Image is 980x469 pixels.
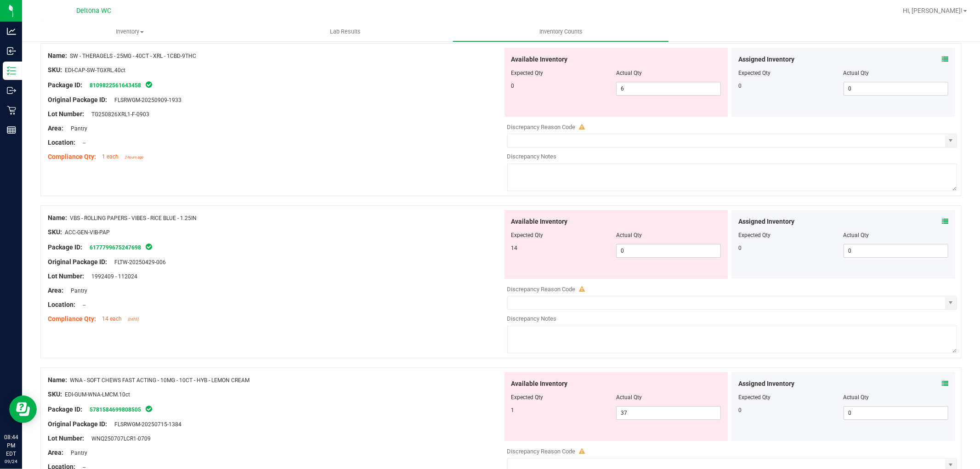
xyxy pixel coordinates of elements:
input: 0 [844,407,948,419]
span: Name: [48,376,67,384]
span: Lot Number: [48,110,84,118]
span: Original Package ID: [48,96,107,103]
span: FLTW-20250429-006 [110,259,166,266]
span: select [945,134,957,147]
span: Lab Results [317,28,373,36]
a: 5781584699808505 [90,407,141,413]
span: SKU: [48,66,62,73]
a: Inventory [22,22,238,41]
span: Package ID: [48,81,82,89]
div: Actual Qty [844,393,948,401]
span: Lot Number: [48,272,84,280]
span: 14 each [102,316,122,322]
span: 14 [511,245,518,251]
span: Original Package ID: [48,258,107,266]
span: Name: [48,52,67,59]
input: 37 [617,407,720,419]
a: 8109822561643458 [90,82,141,89]
span: Lot Number: [48,435,84,442]
span: Expected Qty [511,394,544,401]
span: Available Inventory [511,217,568,226]
span: Pantry [66,450,87,456]
span: 0 [511,83,515,89]
div: Discrepancy Notes [507,314,957,323]
input: 6 [617,82,720,95]
div: 0 [738,82,843,90]
div: Expected Qty [738,231,843,239]
span: Expected Qty [511,232,544,238]
input: 0 [617,244,720,257]
span: select [945,296,957,309]
div: Discrepancy Notes [507,152,957,161]
a: Lab Results [238,22,453,41]
div: 0 [738,244,843,252]
span: Hi, [PERSON_NAME]! [903,7,963,14]
span: Discrepancy Reason Code [507,448,576,455]
input: 0 [844,244,948,257]
iframe: Resource center [9,396,37,423]
span: Assigned Inventory [738,379,794,389]
span: Available Inventory [511,379,568,389]
span: -- [78,140,85,146]
inline-svg: Outbound [7,86,16,95]
span: ACC-GEN-VIB-PAP [65,229,110,236]
span: Area: [48,449,63,456]
span: 2 hours ago [125,155,143,159]
span: Expected Qty [511,70,544,76]
input: 0 [844,82,948,95]
span: SKU: [48,390,62,398]
span: Discrepancy Reason Code [507,286,576,293]
div: Expected Qty [738,69,843,77]
span: Location: [48,139,75,146]
div: Actual Qty [844,231,948,239]
span: EDI-GUM-WNA-LMCM.10ct [65,391,130,398]
p: 09/24 [4,458,18,465]
span: FLSRWGM-20250715-1384 [110,421,181,428]
span: Name: [48,214,67,221]
inline-svg: Inbound [7,46,16,56]
inline-svg: Retail [7,106,16,115]
span: EDI-CAP-SW-TGXRL.40ct [65,67,125,73]
span: Area: [48,124,63,132]
inline-svg: Inventory [7,66,16,75]
span: Original Package ID: [48,420,107,428]
span: Assigned Inventory [738,55,794,64]
p: 08:44 PM EDT [4,433,18,458]
span: Available Inventory [511,55,568,64]
span: Compliance Qty: [48,315,96,322]
span: Area: [48,287,63,294]
span: 1992409 - 112024 [87,273,137,280]
span: Compliance Qty: [48,153,96,160]
a: Inventory Counts [453,22,668,41]
span: Pantry [66,125,87,132]
div: Actual Qty [844,69,948,77]
span: SKU: [48,228,62,236]
span: SW - THERAGELS - 25MG - 40CT - XRL - 1CBD-9THC [70,53,196,59]
div: Expected Qty [738,393,843,401]
span: 1 [511,407,515,413]
span: In Sync [145,404,153,413]
span: Actual Qty [616,232,642,238]
span: Inventory Counts [527,28,595,36]
span: In Sync [145,242,153,251]
span: WNQ250707LCR1-0709 [87,435,151,442]
div: 0 [738,406,843,414]
inline-svg: Reports [7,125,16,135]
span: VBS - ROLLING PAPERS - VIBES - RICE BLUE - 1.25IN [70,215,197,221]
span: Location: [48,301,75,308]
span: Deltona WC [76,7,111,15]
inline-svg: Analytics [7,27,16,36]
span: WNA - SOFT CHEWS FAST ACTING - 10MG - 10CT - HYB - LEMON CREAM [70,377,249,384]
span: Actual Qty [616,394,642,401]
span: 1 each [102,153,119,160]
span: Discrepancy Reason Code [507,124,576,130]
span: Inventory [23,28,237,36]
span: -- [78,302,85,308]
span: Package ID: [48,243,82,251]
span: Package ID: [48,406,82,413]
span: Actual Qty [616,70,642,76]
span: [DATE] [128,317,138,322]
span: Pantry [66,288,87,294]
span: Assigned Inventory [738,217,794,226]
span: FLSRWGM-20250909-1933 [110,97,181,103]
